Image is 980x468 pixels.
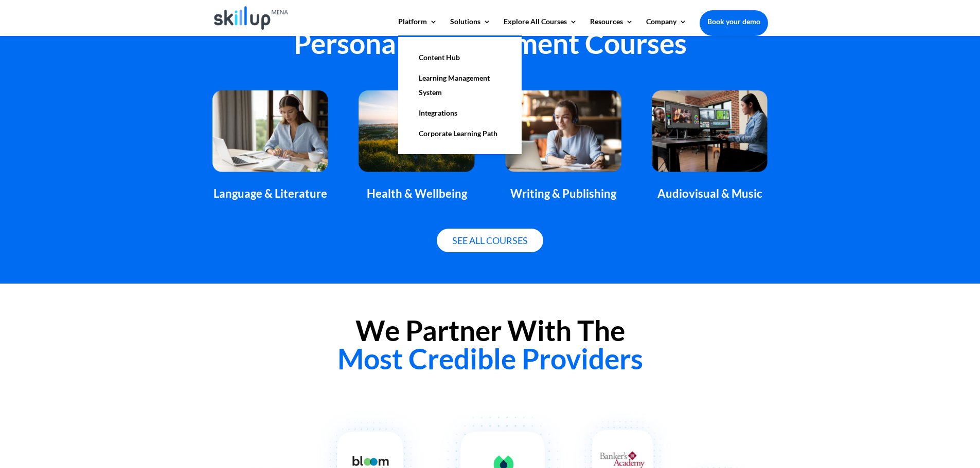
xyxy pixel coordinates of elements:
[450,18,491,35] a: Solutions
[809,357,980,468] iframe: Chat Widget
[408,47,511,68] a: Content Hub
[408,68,511,103] a: Learning Management System
[408,123,511,144] a: Corporate Learning Path
[505,90,621,172] img: featured_courses_personal_development_3
[212,90,328,172] img: featured_courses_personal_development_1
[398,18,437,35] a: Platform
[212,316,768,378] h2: We Partner With The
[700,10,768,33] a: Book your demo
[652,187,768,200] div: Audiovisual & Music
[646,18,687,35] a: Company
[590,18,633,35] a: Resources
[504,18,577,35] a: Explore All Courses
[408,103,511,123] a: Integrations
[214,6,289,30] img: Skillup Mena
[337,342,643,376] span: Most Credible Providers
[359,187,474,200] div: Health & Wellbeing
[437,229,543,253] a: See all courses
[652,90,768,172] img: featured_courses_personal_development_4
[505,187,621,200] div: Writing & Publishing
[212,187,328,200] div: Language & Literature
[359,90,474,172] img: featured_courses_personal_development_2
